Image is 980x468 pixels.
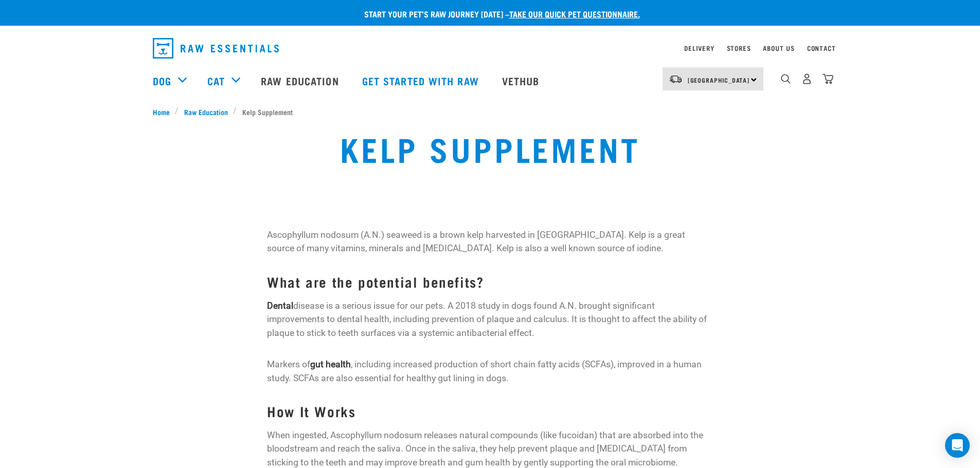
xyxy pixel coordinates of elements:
h3: How It Works [267,403,713,419]
a: take our quick pet questionnaire. [509,11,640,16]
nav: breadcrumbs [153,106,828,117]
a: Raw Education [179,106,233,117]
a: Delivery [684,46,714,50]
span: Home [153,106,170,117]
strong: What are the potential benefits? [267,277,484,285]
a: Vethub [492,60,553,101]
a: Get started with Raw [352,60,492,101]
a: Contact [807,46,836,50]
img: home-icon@2x.png [823,73,833,84]
nav: dropdown navigation [145,34,836,63]
a: Raw Education [251,60,351,101]
p: Ascophyllum nodosum (A.N.) seaweed is a brown kelp harvested in [GEOGRAPHIC_DATA]. Kelp is a grea... [267,228,713,255]
span: Raw Education [184,106,228,117]
img: van-moving.png [669,74,683,84]
a: Home [153,106,175,117]
a: About Us [763,46,794,50]
strong: gut health [310,359,351,369]
p: disease is a serious issue for our pets. A 2018 study in dogs found A.N. brought significant impr... [267,299,713,340]
strong: Dental [267,301,293,311]
img: home-icon-1@2x.png [781,74,791,84]
a: Stores [727,46,751,50]
a: Dog [153,73,171,88]
img: user.png [801,73,812,84]
div: Open Intercom Messenger [945,433,970,458]
a: Cat [207,73,225,88]
span: [GEOGRAPHIC_DATA] [688,78,750,82]
p: Markers of , including increased production of short chain fatty acids (SCFAs), improved in a hum... [267,358,713,385]
img: Raw Essentials Logo [153,38,279,59]
h1: Kelp Supplement [340,129,639,166]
